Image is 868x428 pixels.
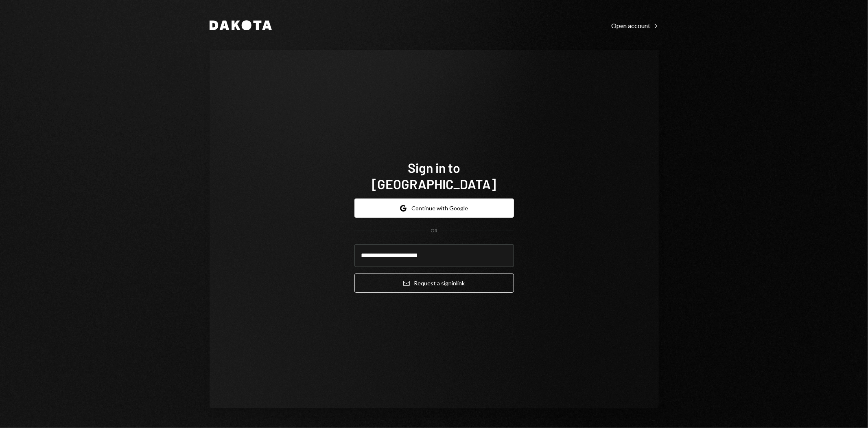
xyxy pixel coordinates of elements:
div: OR [431,227,437,234]
div: Open account [612,22,659,30]
button: Request a signinlink [354,274,514,293]
h1: Sign in to [GEOGRAPHIC_DATA] [354,159,514,192]
a: Open account [612,21,659,30]
button: Continue with Google [354,199,514,218]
